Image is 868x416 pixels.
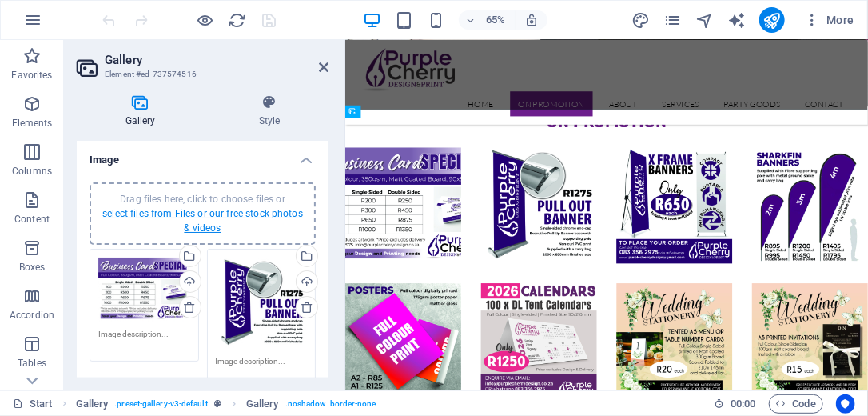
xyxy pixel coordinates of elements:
[196,10,215,30] button: Click here to leave preview mode and continue editing
[216,258,308,350] div: PurplecherryBrochure_2025_facebook3-GvmZk40DWkBLh0bKJhtNHg.jpg
[762,11,781,30] i: Publish
[105,53,328,67] h2: Gallery
[714,394,756,414] h6: Session time
[285,394,376,414] span: . noshadow .border-none
[14,213,50,226] p: Content
[663,11,682,30] i: Pages (Ctrl+Alt+S)
[11,69,52,82] p: Favorites
[483,10,508,30] h6: 65%
[742,398,744,410] span: :
[759,7,785,33] button: publish
[76,394,376,414] nav: breadcrumb
[727,10,747,30] button: text_generator
[229,11,247,30] i: Reload page
[695,10,715,30] button: navigator
[12,165,52,178] p: Columns
[804,12,854,28] span: More
[210,94,328,128] h4: Style
[798,7,861,33] button: More
[105,67,297,82] h3: Element #ed-737574516
[836,394,855,414] button: Usercentrics
[19,261,46,274] p: Boxes
[246,394,279,414] span: Click to select. Double-click to edit
[228,10,247,30] button: reload
[459,10,516,30] button: 65%
[77,141,328,170] h4: Image
[214,399,221,408] i: This element is a customizable preset
[631,11,650,30] i: Design (Ctrl+Alt+Y)
[695,11,714,30] i: Navigator
[13,394,53,414] a: Click to cancel selection. Double-click to open Pages
[102,208,303,234] a: select files from Files or our free stock photos & videos
[12,117,53,130] p: Elements
[98,258,190,322] div: Purplecherrybusinesscardspecial2025-WkGWc0rdRh7xAvrR7tK8ug.jpg
[769,394,823,414] button: Code
[731,394,755,414] span: 00 00
[114,394,207,414] span: . preset-gallery-v3-default
[663,10,683,30] button: pages
[524,13,539,27] i: On resize automatically adjust zoom level to fit chosen device.
[776,394,816,414] span: Code
[10,309,54,322] p: Accordion
[727,11,746,30] i: AI Writer
[102,194,303,234] span: Drag files here, click to choose files or
[631,10,651,30] button: design
[77,94,210,128] h4: Gallery
[18,357,46,370] p: Tables
[76,394,109,414] span: Click to select. Double-click to edit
